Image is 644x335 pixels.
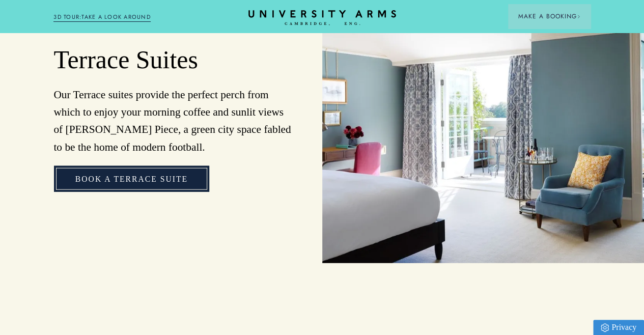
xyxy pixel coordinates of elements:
[54,166,209,192] a: Book a Terrace Suite
[53,86,291,156] p: Our Terrace suites provide the perfect perch from which to enjoy your morning coffee and sunlit v...
[53,13,151,22] a: 3D TOUR:TAKE A LOOK AROUND
[53,45,291,76] h2: Terrace Suites
[593,320,644,335] a: Privacy
[508,4,591,29] button: Make a BookingArrow icon
[577,15,580,18] img: Arrow icon
[248,10,396,26] a: Home
[601,323,609,332] img: Privacy
[518,12,580,21] span: Make a Booking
